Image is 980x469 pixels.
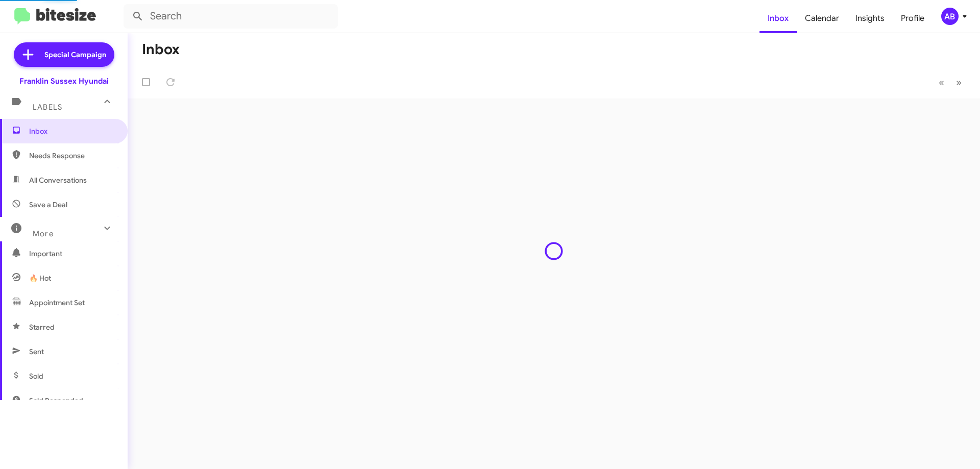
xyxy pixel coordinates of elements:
[933,8,969,25] button: AB
[44,50,106,60] span: Special Campaign
[29,200,67,210] span: Save a Deal
[29,126,116,136] span: Inbox
[124,4,338,29] input: Search
[797,4,847,33] a: Calendar
[14,42,114,67] a: Special Campaign
[33,229,54,238] span: More
[29,273,51,283] span: 🔥 Hot
[933,72,950,93] button: Previous
[29,396,83,406] span: Sold Responded
[950,72,968,93] button: Next
[33,103,62,112] span: Labels
[29,347,44,357] span: Sent
[29,249,116,259] span: Important
[941,8,959,25] div: AB
[847,4,893,33] a: Insights
[19,76,109,86] div: Franklin Sussex Hyundai
[142,41,180,58] h1: Inbox
[29,175,87,185] span: All Conversations
[29,371,43,381] span: Sold
[29,151,116,161] span: Needs Response
[29,298,85,308] span: Appointment Set
[759,4,797,33] a: Inbox
[29,322,55,332] span: Starred
[893,4,933,33] a: Profile
[956,76,962,89] span: »
[933,72,968,93] nav: Page navigation example
[939,76,944,89] span: «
